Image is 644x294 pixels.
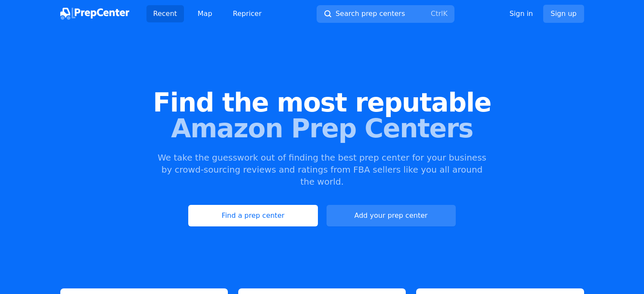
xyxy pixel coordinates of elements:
[146,5,184,22] a: Recent
[14,115,630,141] span: Amazon Prep Centers
[226,5,269,22] a: Repricer
[14,90,630,115] span: Find the most reputable
[157,152,488,188] p: We take the guesswork out of finding the best prep center for your business by crowd-sourcing rev...
[431,9,443,18] kbd: Ctrl
[327,205,456,226] a: Add your prep center
[191,5,219,22] a: Map
[443,9,448,18] kbd: K
[317,5,454,23] button: Search prep centersCtrlK
[336,9,405,19] span: Search prep centers
[60,8,129,20] img: PrepCenter
[543,5,584,23] a: Sign up
[188,205,317,226] a: Find a prep center
[510,9,533,19] a: Sign in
